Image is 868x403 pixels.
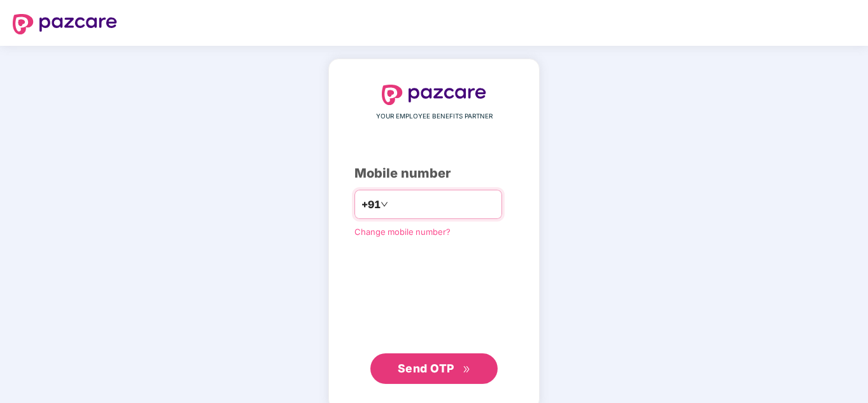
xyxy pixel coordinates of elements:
div: Mobile number [354,164,514,183]
span: +91 [361,197,381,213]
button: Send OTPdouble-right [370,353,498,384]
img: logo [13,14,117,34]
span: double-right [463,365,471,374]
span: YOUR EMPLOYEE BENEFITS PARTNER [376,111,493,122]
img: logo [382,85,486,105]
span: Send OTP [398,362,454,375]
a: Change mobile number? [354,227,451,237]
span: down [381,201,388,208]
